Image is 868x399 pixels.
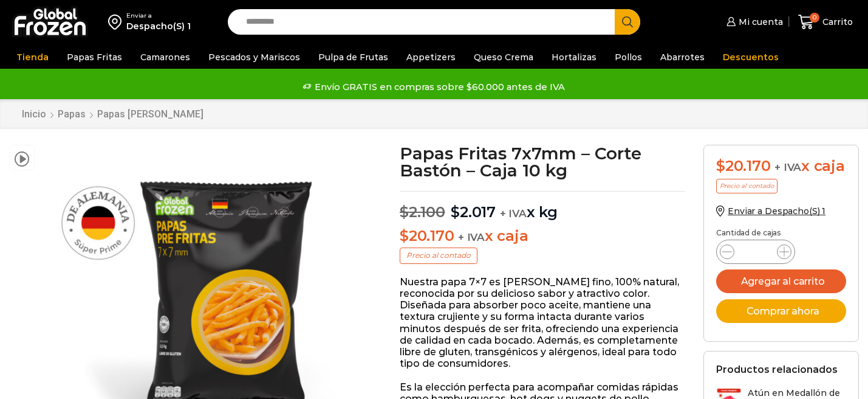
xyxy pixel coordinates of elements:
[126,12,191,20] div: Enviar a
[716,206,825,217] a: Enviar a Despacho(S) 1
[126,20,191,32] div: Despacho(S) 1
[458,231,485,243] span: + IVA
[500,207,527,220] span: + IVA
[451,203,460,221] span: $
[716,364,838,375] h2: Productos relacionados
[716,179,777,193] p: Precio al contado
[717,46,785,69] a: Descuentos
[108,12,126,32] img: address-field-icon.svg
[654,46,711,69] a: Abarrotes
[723,10,783,34] a: Mi cuenta
[97,108,204,120] a: Papas [PERSON_NAME]
[400,276,685,370] p: Nuestra papa 7×7 es [PERSON_NAME] fino, 100% natural, reconocida por su delicioso sabor y atracti...
[716,269,846,293] button: Agregar al carrito
[10,46,55,69] a: Tienda
[400,191,685,221] p: x kg
[795,8,856,36] a: 0 Carrito
[716,157,725,175] span: $
[736,16,783,28] span: Mi cuenta
[400,46,462,69] a: Appetizers
[400,227,685,245] p: x caja
[400,227,454,245] bdi: 20.170
[400,203,409,221] span: $
[400,145,685,179] h1: Papas Fritas 7x7mm – Corte Bastón – Caja 10 kg
[728,206,825,217] span: Enviar a Despacho(S) 1
[312,46,394,69] a: Pulpa de Frutas
[61,46,128,69] a: Papas Fritas
[21,108,47,120] a: Inicio
[744,243,767,260] input: Product quantity
[57,108,86,120] a: Papas
[615,9,640,35] button: Search button
[716,158,846,175] div: x caja
[21,108,204,120] nav: Breadcrumb
[202,46,306,69] a: Pescados y Mariscos
[774,161,801,173] span: + IVA
[716,299,846,323] button: Comprar ahora
[400,203,445,221] bdi: 2.100
[609,46,648,69] a: Pollos
[716,229,846,237] p: Cantidad de cajas
[134,46,196,69] a: Camarones
[819,16,853,28] span: Carrito
[810,13,819,23] span: 0
[716,157,770,175] bdi: 20.170
[451,203,496,221] bdi: 2.017
[400,227,409,245] span: $
[545,46,603,69] a: Hortalizas
[468,46,539,69] a: Queso Crema
[400,248,477,263] p: Precio al contado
